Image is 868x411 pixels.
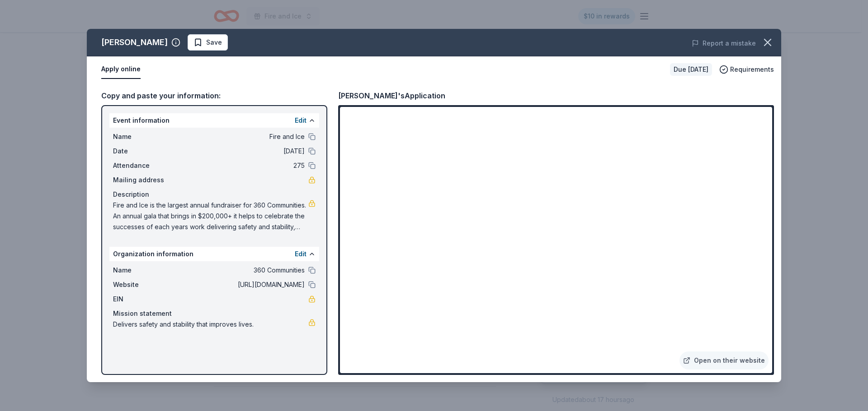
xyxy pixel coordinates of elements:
[174,131,305,142] span: Fire and Ice
[101,60,141,79] button: Apply online
[109,247,319,261] div: Organization information
[113,319,308,330] span: Delivers safety and stability that improves lives.
[206,37,222,48] span: Save
[101,90,327,102] div: Copy and paste your information:
[730,64,774,75] span: Requirements
[295,115,307,126] button: Edit
[719,64,774,75] button: Requirements
[174,279,305,290] span: [URL][DOMAIN_NAME]
[113,189,316,200] div: Description
[113,200,308,232] span: Fire and Ice is the largest annual fundraiser for 360 Communities. An annual gala that brings in ...
[338,90,445,102] div: [PERSON_NAME]'s Application
[670,63,712,76] div: Due [DATE]
[692,38,756,49] button: Report a mistake
[109,113,319,128] div: Event information
[113,294,174,305] span: EIN
[113,131,174,142] span: Name
[113,160,174,171] span: Attendance
[113,279,174,290] span: Website
[188,34,228,51] button: Save
[295,249,307,259] button: Edit
[679,351,769,369] a: Open on their website
[174,265,305,276] span: 360 Communities
[113,265,174,276] span: Name
[174,160,305,171] span: 275
[174,146,305,157] span: [DATE]
[113,175,174,185] span: Mailing address
[101,35,168,50] div: [PERSON_NAME]
[113,146,174,157] span: Date
[113,308,316,319] div: Mission statement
